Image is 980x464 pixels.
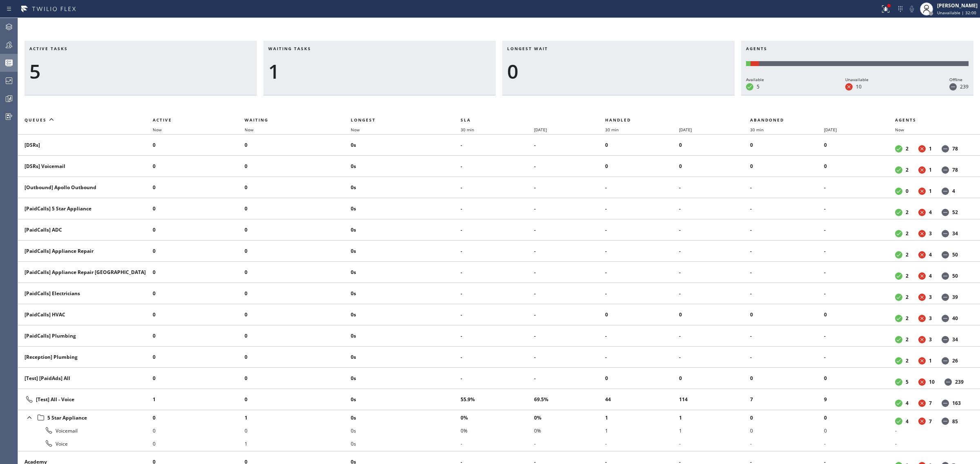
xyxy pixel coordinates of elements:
[534,411,605,424] li: 0%
[679,424,750,437] li: 1
[679,181,750,194] li: -
[679,308,750,321] li: 0
[153,181,245,194] li: 0
[906,378,909,385] dd: 5
[929,209,932,216] dd: 4
[949,83,957,91] dt: Offline
[929,336,932,343] dd: 3
[679,351,750,364] li: -
[461,223,535,236] li: -
[918,294,926,301] dt: Unavailable
[952,145,958,152] dd: 78
[929,272,932,279] dd: 4
[750,393,824,406] li: 7
[461,266,535,279] li: -
[942,251,949,259] dt: Offline
[918,145,926,152] dt: Unavailable
[351,329,461,342] li: 0s
[245,160,351,173] li: 0
[750,245,824,258] li: -
[245,127,254,133] span: Now
[929,378,935,385] dd: 10
[29,46,68,51] span: Active tasks
[351,411,461,424] li: 0s
[534,329,605,342] li: -
[750,437,824,450] li: -
[895,400,902,407] dt: Available
[461,351,535,364] li: -
[750,351,824,364] li: -
[918,378,926,386] dt: Unavailable
[824,245,895,258] li: -
[24,412,146,423] div: 5 Star Appliance
[952,272,958,279] dd: 50
[824,437,895,450] li: -
[153,351,245,364] li: 0
[845,83,853,91] dt: Unavailable
[918,418,926,425] dt: Unavailable
[918,315,926,322] dt: Unavailable
[824,202,895,215] li: -
[605,223,679,236] li: -
[750,424,824,437] li: 0
[534,245,605,258] li: -
[24,290,146,297] div: [PaidCalls] Electricians
[952,357,958,364] dd: 26
[929,357,932,364] dd: 1
[605,329,679,342] li: -
[153,117,172,123] span: Active
[824,393,895,406] li: 9
[153,202,245,215] li: 0
[918,336,926,343] dt: Unavailable
[605,160,679,173] li: 0
[824,372,895,385] li: 0
[461,139,535,152] li: -
[918,188,926,195] dt: Unavailable
[750,372,824,385] li: 0
[750,117,784,123] span: Abandoned
[605,139,679,152] li: 0
[351,202,461,215] li: 0s
[679,160,750,173] li: 0
[679,437,750,450] li: -
[824,411,895,424] li: 0
[895,357,902,365] dt: Available
[24,184,146,191] div: [Outbound] Apollo Outbound
[351,393,461,406] li: 0s
[351,437,461,450] li: 0s
[153,372,245,385] li: 0
[534,266,605,279] li: -
[153,308,245,321] li: 0
[679,139,750,152] li: 0
[757,83,759,90] dd: 5
[461,329,535,342] li: -
[245,308,351,321] li: 0
[534,202,605,215] li: -
[153,266,245,279] li: 0
[245,117,268,123] span: Waiting
[906,315,909,322] dd: 2
[942,188,949,195] dt: Offline
[906,188,909,194] dd: 0
[942,272,949,280] dt: Offline
[895,127,904,133] span: Now
[351,139,461,152] li: 0s
[461,245,535,258] li: -
[24,163,146,170] div: [DSRs] Voicemail
[461,181,535,194] li: -
[605,308,679,321] li: 0
[153,424,245,437] li: 0
[534,127,547,133] span: [DATE]
[351,308,461,321] li: 0s
[750,160,824,173] li: 0
[605,202,679,215] li: -
[605,424,679,437] li: 1
[605,127,619,133] span: 30 min
[918,272,926,280] dt: Unavailable
[245,287,351,300] li: 0
[906,230,909,237] dd: 2
[952,400,961,407] dd: 163
[906,418,909,425] dd: 4
[929,315,932,322] dd: 3
[679,372,750,385] li: 0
